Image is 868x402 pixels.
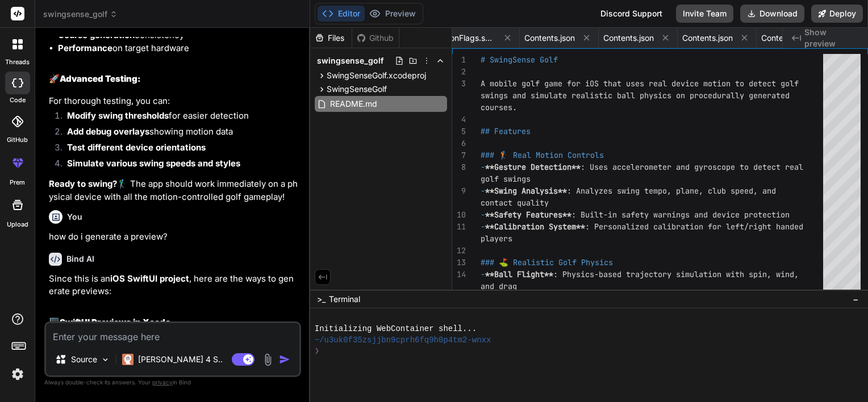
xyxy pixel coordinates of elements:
[317,294,325,305] span: >_
[481,210,485,220] span: -
[853,294,859,305] span: −
[524,32,575,44] span: Contents.json
[740,5,804,23] button: Download
[71,354,97,365] p: Source
[110,273,189,284] strong: iOS SwiftUI project
[317,55,383,66] span: swingsense_golf
[101,355,110,365] img: Pick Models
[452,78,466,90] div: 3
[452,137,466,149] div: 6
[481,162,485,172] span: -
[452,149,466,161] div: 7
[682,32,733,44] span: Contents.json
[49,178,117,189] strong: Ready to swing?
[452,245,466,257] div: 12
[5,57,30,67] label: threads
[44,377,301,388] p: Always double-check its answers. Your in Bind
[315,335,491,346] span: ~/u3uk0f35zsjjbn9cprh6fq9h0p4tm2-wnxx
[585,221,803,232] span: : Personalized calibration for left/right handed
[553,269,781,279] span: : Physics-based trajectory simulation with spin, w
[452,257,466,269] div: 13
[60,317,170,328] strong: SwiftUI Previews in Xcode
[67,110,169,121] strong: Modify swing thresholds
[452,269,466,280] div: 14
[8,365,27,384] img: settings
[485,162,581,172] span: **Gesture Detection**
[49,178,299,203] p: 🏌️‍♂️ The app should work immediately on a physical device with all the motion-controlled golf ga...
[67,211,82,223] h6: You
[261,353,274,366] img: attachment
[481,269,485,279] span: -
[318,6,365,22] button: Editor
[567,186,776,196] span: : Analyzes swing tempo, plane, club speed, and
[603,32,654,44] span: Contents.json
[329,294,360,305] span: Terminal
[481,90,708,101] span: swings and simulate realistic ball physics on proc
[481,257,613,267] span: ### ⛳ Realistic Golf Physics
[327,83,387,95] span: SwingSenseGolf
[481,150,604,160] span: ### 🏌️ Real Motion Controls
[327,70,426,81] span: SwingSenseGolf.xcodeproj
[7,135,28,145] label: GitHub
[352,32,399,44] div: Github
[411,32,496,44] span: MonetizationFlags.swift
[581,162,803,172] span: : Uses accelerometer and gyroscope to detect real
[152,379,173,386] span: privacy
[67,158,240,169] strong: Simulate various swing speeds and styles
[708,90,790,101] span: edurally generated
[329,97,378,111] span: README.md
[850,290,861,308] button: −
[49,273,299,298] p: Since this is an , here are the ways to generate previews:
[66,253,94,265] h6: Bind AI
[452,66,466,78] div: 2
[49,231,299,244] p: how do i generate a preview?
[481,174,531,184] span: golf swings
[10,178,25,187] label: prem
[49,95,299,108] p: For thorough testing, you can:
[452,209,466,221] div: 10
[481,221,485,232] span: -
[452,114,466,125] div: 4
[481,198,549,208] span: contact quality
[452,125,466,137] div: 5
[481,102,517,112] span: courses.
[481,55,558,65] span: # SwingSense Golf
[676,5,733,23] button: Invite Team
[365,6,420,22] button: Preview
[594,5,669,23] div: Discord Support
[481,233,512,244] span: players
[708,78,799,89] span: otion to detect golf
[67,126,149,137] strong: Add debug overlays
[452,185,466,197] div: 9
[452,54,466,66] div: 1
[60,73,141,84] strong: Advanced Testing:
[122,354,133,365] img: Claude 4 Sonnet
[43,9,118,20] span: swingsense_golf
[452,161,466,173] div: 8
[138,354,223,365] p: [PERSON_NAME] 4 S..
[58,42,299,55] li: on target hardware
[310,32,352,44] div: Files
[811,5,863,23] button: Deploy
[781,269,799,279] span: ind,
[571,210,790,220] span: : Built-in safety warnings and device protection
[315,324,477,334] span: Initializing WebContainer shell...
[10,95,26,105] label: code
[279,354,290,365] img: icon
[49,316,299,329] h2: 🖥️
[804,27,859,49] span: Show preview
[49,73,299,86] h2: 🚀
[58,43,112,53] strong: Performance
[761,32,812,44] span: Contents.json
[58,110,299,125] li: for easier detection
[58,125,299,141] li: showing motion data
[481,281,517,291] span: and drag
[7,220,28,229] label: Upload
[452,221,466,233] div: 11
[481,126,531,136] span: ## Features
[485,221,585,232] span: **Calibration System**
[67,142,206,153] strong: Test different device orientations
[481,186,485,196] span: -
[481,78,708,89] span: A mobile golf game for iOS that uses real device m
[315,346,320,357] span: ❯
